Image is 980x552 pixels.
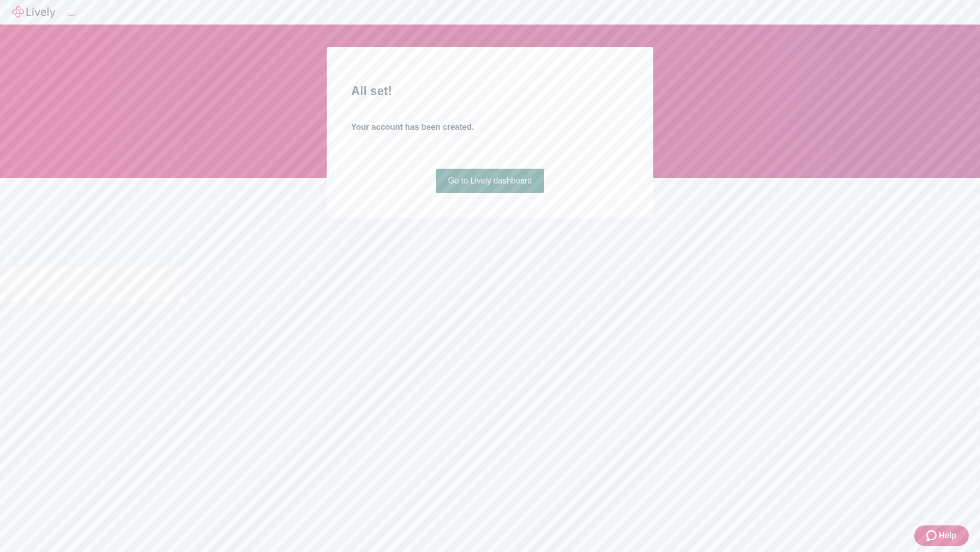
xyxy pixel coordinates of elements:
[351,82,629,100] h2: All set!
[436,169,545,193] a: Go to Lively dashboard
[926,530,939,542] svg: Zendesk support icon
[67,13,76,16] button: Log out
[914,525,969,546] button: Zendesk support iconHelp
[939,530,957,542] span: Help
[12,6,55,18] img: Lively
[351,121,629,133] h4: Your account has been created.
